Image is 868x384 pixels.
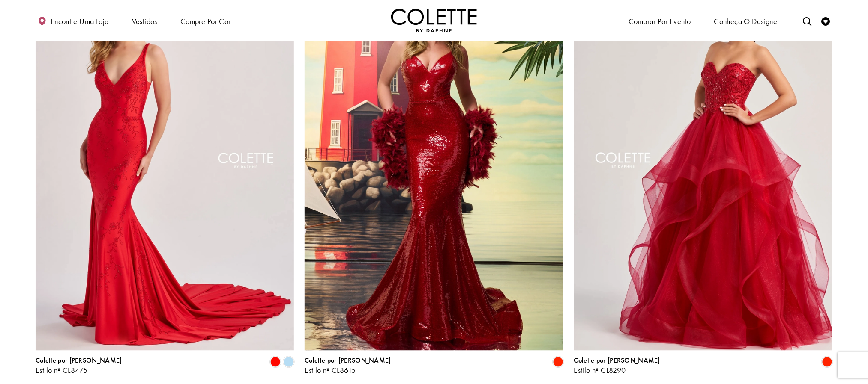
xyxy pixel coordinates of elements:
[391,9,477,32] a: Visite a página inicial
[820,9,832,32] a: Verificar lista de desejos
[270,357,281,367] i: Maçã Doce
[822,357,832,367] i: Escarlate
[574,356,661,365] font: Colette por [PERSON_NAME]
[284,357,294,367] i: Nuvem Azul
[305,357,391,375] div: Colette por Daphne Estilo nº CL8615
[180,16,230,26] font: Compre por cor
[626,9,693,33] span: Comprar por evento
[574,365,626,375] font: Estilo nº CL8290
[36,365,87,375] font: Estilo nº CL8475
[36,9,111,33] a: Encontre uma loja
[132,16,157,26] font: Vestidos
[305,356,391,365] font: Colette por [PERSON_NAME]
[36,356,122,365] font: Colette por [PERSON_NAME]
[553,357,563,367] i: Escarlate
[130,9,159,33] span: Vestidos
[712,9,782,33] a: Conheça o designer
[305,365,356,375] font: Estilo nº CL8615
[391,9,477,32] img: Colette por Daphne
[574,357,661,375] div: Colette por Daphne Estilo nº CL8290
[51,16,109,26] font: Encontre uma loja
[178,9,233,33] span: Compre por cor
[36,357,122,375] div: Colette por Daphne Estilo nº CL8475
[714,16,780,26] font: Conheça o designer
[801,9,814,32] a: Alternar pesquisa
[629,16,691,26] font: Comprar por evento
